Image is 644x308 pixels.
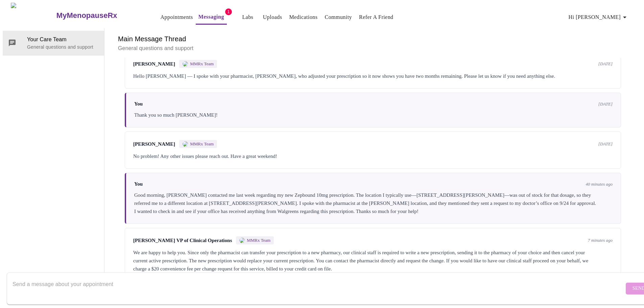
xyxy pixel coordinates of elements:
div: No problem! Any other issues please reach out. Have a great weekend! [133,152,613,160]
button: Medications [286,10,320,24]
span: MMRx Team [247,238,270,243]
a: Medications [289,13,317,22]
div: We are happy to help you. Since only the pharmacist can transfer your prescription to a new pharm... [133,248,613,273]
p: General questions and support [118,44,628,52]
img: MyMenopauseRx Logo [11,3,55,28]
span: Your Care Team [27,35,99,44]
button: Uploads [260,10,285,24]
span: [DATE] [598,61,613,67]
div: Good morning, [PERSON_NAME] contacted me last week regarding my new Zepbound 10mg prescription. T... [134,191,613,215]
a: Uploads [263,13,282,22]
span: Hi [PERSON_NAME] [569,13,629,22]
button: Labs [237,10,259,24]
span: [PERSON_NAME] VP of Clinical Operations [133,238,232,243]
button: Hi [PERSON_NAME] [566,10,631,24]
a: Refer a Friend [359,13,393,22]
button: Appointments [158,10,196,24]
h3: MyMenopauseRx [56,11,117,20]
img: MMRX [183,141,188,147]
h6: Main Message Thread [118,33,628,44]
span: You [134,101,143,107]
a: MyMenopauseRx [55,4,144,27]
span: 40 minutes ago [586,182,613,187]
button: Refer a Friend [356,10,396,24]
img: MMRX [239,238,245,243]
p: General questions and support [27,44,99,50]
textarea: Send a message about your appointment [13,278,624,299]
span: You [134,181,143,187]
a: Community [325,13,352,22]
button: Messaging [196,10,227,25]
span: MMRx Team [190,61,214,67]
span: MMRx Team [190,141,214,147]
a: Labs [242,13,253,22]
span: 1 [225,8,232,15]
span: [DATE] [598,141,613,147]
div: Your Care TeamGeneral questions and support [3,31,104,55]
span: [PERSON_NAME] [133,141,175,147]
a: Appointments [161,13,193,22]
img: MMRX [183,61,188,67]
span: [DATE] [598,101,613,107]
span: 7 minutes ago [588,238,613,243]
div: Hello [PERSON_NAME] — I spoke with your pharmacist, [PERSON_NAME], who adjusted your prescription... [133,72,613,80]
div: Thank you so much [PERSON_NAME]! [134,111,613,119]
a: Messaging [198,12,224,22]
span: [PERSON_NAME] [133,61,175,67]
button: Community [322,10,355,24]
